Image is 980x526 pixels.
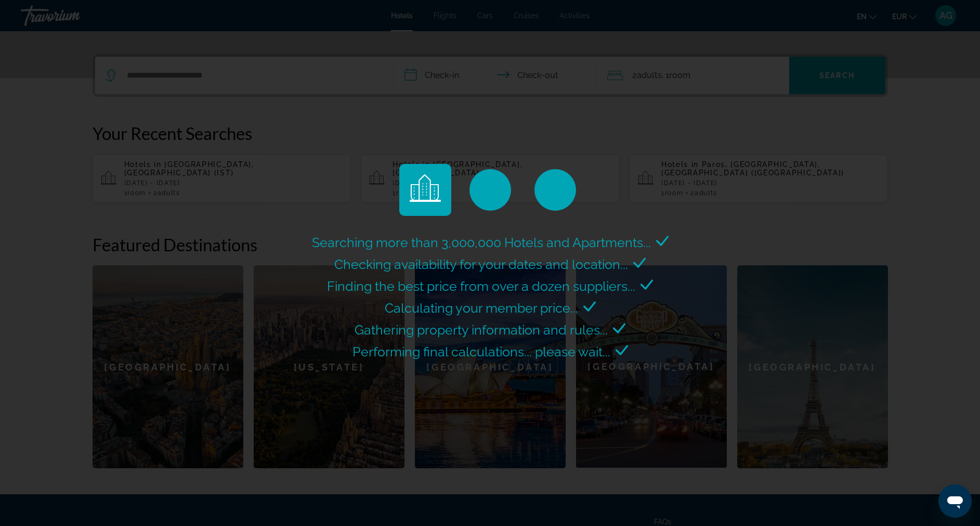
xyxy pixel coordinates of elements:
span: Searching more than 3,000,000 Hotels and Apartments... [312,235,651,250]
span: Calculating your member price... [385,300,578,316]
span: Finding the best price from over a dozen suppliers... [327,278,635,294]
span: Checking availability for your dates and location... [334,256,628,272]
span: Gathering property information and rules... [355,322,608,338]
iframe: Bouton de lancement de la fenêtre de messagerie [938,484,972,518]
span: Performing final calculations... please wait... [352,344,610,360]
